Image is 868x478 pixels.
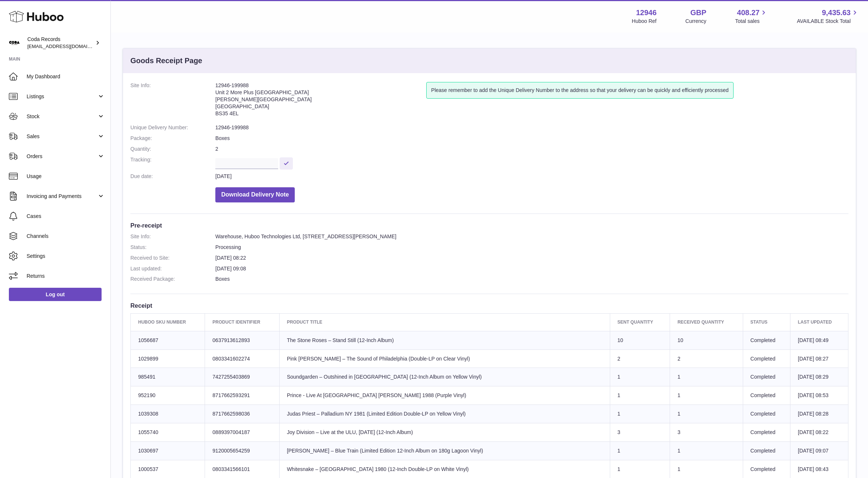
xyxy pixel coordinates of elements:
[27,73,105,80] span: My Dashboard
[215,187,295,202] button: Download Delivery Note
[130,82,215,120] dt: Site Info:
[27,253,105,260] span: Settings
[737,8,759,18] span: 408.27
[27,36,94,50] div: Coda Records
[27,43,109,49] span: [EMAIL_ADDRESS][DOMAIN_NAME]
[279,368,610,386] td: Soundgarden – Outshined in [GEOGRAPHIC_DATA] (12-Inch Album on Yellow Vinyl)
[670,441,743,460] td: 1
[670,386,743,405] td: 1
[131,441,205,460] td: 1030697
[130,146,215,153] dt: Quantity:
[610,368,670,386] td: 1
[797,18,859,25] span: AVAILABLE Stock Total
[27,193,97,200] span: Invoicing and Payments
[9,37,20,48] img: haz@pcatmedia.com
[790,314,848,331] th: Last updated
[205,423,279,442] td: 0889397004187
[610,314,670,331] th: Sent Quantity
[610,405,670,423] td: 1
[797,8,859,25] a: 9,435.63 AVAILABLE Stock Total
[632,18,657,25] div: Huboo Ref
[131,331,205,349] td: 1056687
[131,368,205,386] td: 985491
[215,276,848,283] dd: Boxes
[215,146,848,153] dd: 2
[790,368,848,386] td: [DATE] 08:29
[130,173,215,180] dt: Due date:
[130,276,215,283] dt: Received Package:
[743,423,790,442] td: Completed
[670,331,743,349] td: 10
[27,93,97,100] span: Listings
[215,233,848,240] dd: Warehouse, Huboo Technologies Ltd, [STREET_ADDRESS][PERSON_NAME]
[279,405,610,423] td: Judas Priest – Palladium NY 1981 (Limited Edition Double-LP on Yellow Vinyl)
[27,133,97,140] span: Sales
[690,8,706,18] strong: GBP
[131,423,205,442] td: 1055740
[215,82,426,120] address: 12946-199988 Unit 2 More Plus [GEOGRAPHIC_DATA] [PERSON_NAME][GEOGRAPHIC_DATA] [GEOGRAPHIC_DATA] ...
[686,18,707,25] div: Currency
[279,423,610,442] td: Joy Division – Live at the ULU, [DATE] (12-Inch Album)
[131,349,205,368] td: 1029899
[131,314,205,331] th: Huboo SKU Number
[130,56,202,66] h3: Goods Receipt Page
[670,423,743,442] td: 3
[130,135,215,142] dt: Package:
[27,153,97,160] span: Orders
[743,386,790,405] td: Completed
[215,255,848,262] dd: [DATE] 08:22
[743,405,790,423] td: Completed
[131,386,205,405] td: 952190
[790,349,848,368] td: [DATE] 08:27
[610,331,670,349] td: 10
[27,233,105,240] span: Channels
[279,441,610,460] td: [PERSON_NAME] – Blue Train (Limited Edition 12-Inch Album on 180g Lagoon Vinyl)
[790,441,848,460] td: [DATE] 09:07
[279,314,610,331] th: Product title
[205,405,279,423] td: 8717662598036
[735,8,768,25] a: 408.27 Total sales
[610,441,670,460] td: 1
[670,405,743,423] td: 1
[130,124,215,131] dt: Unique Delivery Number:
[790,405,848,423] td: [DATE] 08:28
[205,441,279,460] td: 9120005654259
[130,156,215,169] dt: Tracking:
[790,386,848,405] td: [DATE] 08:53
[205,386,279,405] td: 8717662593291
[822,8,851,18] span: 9,435.63
[743,441,790,460] td: Completed
[215,173,848,180] dd: [DATE]
[610,423,670,442] td: 3
[130,244,215,251] dt: Status:
[9,288,102,301] a: Log out
[205,368,279,386] td: 7427255403869
[790,423,848,442] td: [DATE] 08:22
[215,244,848,251] dd: Processing
[27,173,105,180] span: Usage
[130,221,848,229] h3: Pre-receipt
[131,405,205,423] td: 1039308
[743,314,790,331] th: Status
[279,331,610,349] td: The Stone Roses – Stand Still (12-Inch Album)
[790,331,848,349] td: [DATE] 08:49
[130,255,215,262] dt: Received to Site:
[27,213,105,220] span: Cases
[215,124,848,131] dd: 12946-199988
[735,18,768,25] span: Total sales
[279,349,610,368] td: Pink [PERSON_NAME] – The Sound of Philadelphia (Double-LP on Clear Vinyl)
[279,386,610,405] td: Prince - Live At [GEOGRAPHIC_DATA] [PERSON_NAME] 1988 (Purple Vinyl)
[215,265,848,272] dd: [DATE] 09:08
[27,273,105,280] span: Returns
[610,349,670,368] td: 2
[743,368,790,386] td: Completed
[426,82,733,99] div: Please remember to add the Unique Delivery Number to the address so that your delivery can be qui...
[743,331,790,349] td: Completed
[130,265,215,272] dt: Last updated:
[215,135,848,142] dd: Boxes
[205,349,279,368] td: 0803341602274
[205,314,279,331] th: Product Identifier
[130,301,848,310] h3: Receipt
[636,8,657,18] strong: 12946
[27,113,97,120] span: Stock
